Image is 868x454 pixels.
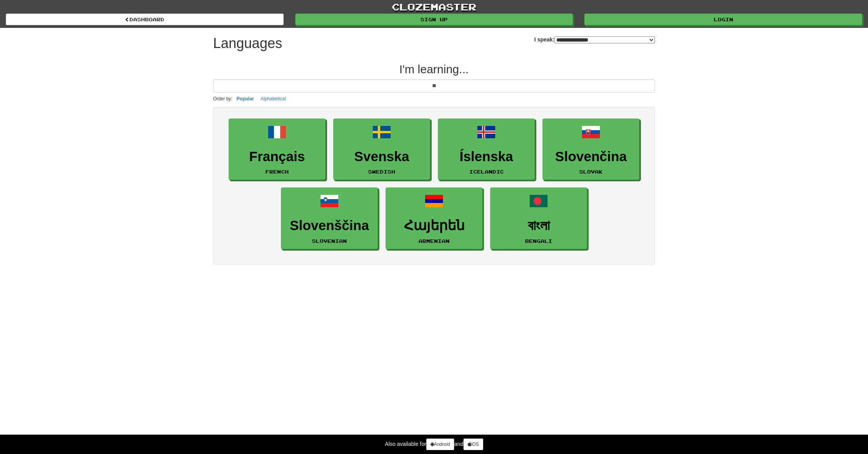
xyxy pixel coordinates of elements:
h2: I'm learning... [213,63,655,76]
a: SlovenčinaSlovak [542,119,639,180]
small: Order by: [213,96,232,101]
h1: Languages [213,36,282,51]
a: Login [584,14,862,25]
a: Sign up [295,14,573,25]
button: Alphabetical [258,95,288,103]
a: SvenskaSwedish [333,119,430,180]
a: ÍslenskaIcelandic [438,119,535,180]
label: I speak: [534,36,655,43]
a: dashboard [6,14,284,25]
small: Slovenian [312,238,347,244]
h3: Íslenska [442,149,530,164]
a: SlovenščinaSlovenian [281,187,378,249]
small: Armenian [418,238,449,244]
small: French [265,169,289,174]
small: Swedish [368,169,395,174]
a: FrançaisFrench [229,119,325,180]
a: বাংলাBengali [490,187,587,249]
a: ՀայերենArmenian [386,187,482,249]
select: I speak: [555,36,655,43]
h3: Français [233,149,321,164]
h3: Svenska [338,149,426,164]
small: Slovak [579,169,603,174]
small: Icelandic [469,169,504,174]
a: Android [426,439,454,450]
a: iOS [463,439,483,450]
button: Popular [234,95,257,103]
h3: বাংলা [494,218,583,233]
small: Bengali [525,238,552,244]
h3: Slovenščina [285,218,374,233]
h3: Հայերեն [390,218,478,233]
h3: Slovenčina [547,149,635,164]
